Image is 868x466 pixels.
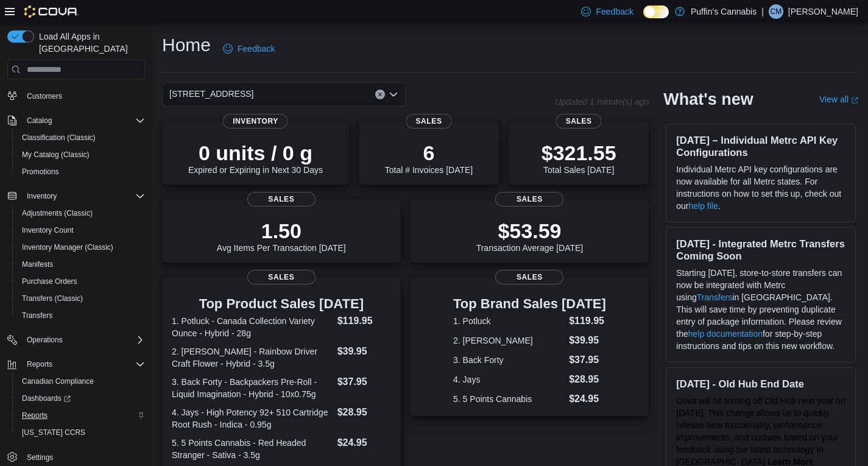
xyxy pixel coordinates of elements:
h3: [DATE] – Individual Metrc API Key Configurations [676,134,845,158]
button: My Catalog (Classic) [12,146,150,163]
span: Classification (Classic) [17,130,145,145]
p: 0 units / 0 g [188,141,323,165]
dt: 1. Potluck - Canada Collection Variety Ounce - Hybrid - 28g [172,315,333,339]
a: Inventory Manager (Classic) [17,240,118,255]
span: My Catalog (Classic) [17,147,145,162]
dd: $119.95 [337,314,391,328]
a: Reports [17,408,52,423]
a: Promotions [17,164,64,179]
span: Manifests [22,259,53,269]
span: Dashboards [22,394,71,403]
h3: [DATE] - Integrated Metrc Transfers Coming Soon [676,238,845,262]
a: Purchase Orders [17,274,82,289]
span: Catalog [27,116,52,125]
span: Operations [27,335,63,345]
button: Inventory [22,189,62,203]
a: Transfers [17,308,57,323]
a: help file [689,201,718,211]
span: Operations [22,333,145,347]
h2: What's new [663,90,753,109]
span: Settings [27,453,53,462]
dd: $119.95 [569,314,606,328]
span: [US_STATE] CCRS [22,428,85,437]
span: Inventory [22,189,145,203]
button: Canadian Compliance [12,373,150,390]
svg: External link [851,97,858,104]
span: Load All Apps in [GEOGRAPHIC_DATA] [34,30,145,55]
a: Manifests [17,257,58,272]
a: Transfers (Classic) [17,291,88,306]
p: $321.55 [542,141,616,165]
dt: 4. Jays [453,373,564,386]
dd: $39.95 [569,333,606,348]
p: Puffin's Cannabis [691,4,757,19]
button: Settings [2,448,150,466]
span: Inventory Count [22,225,74,235]
span: Catalog [22,113,145,128]
div: Curtis Muir [769,4,783,19]
p: [PERSON_NAME] [788,4,858,19]
button: Catalog [22,113,57,128]
button: Reports [22,357,57,372]
dt: 2. [PERSON_NAME] [453,334,564,347]
dt: 5. 5 Points Cannabis [453,393,564,405]
span: My Catalog (Classic) [22,150,90,160]
div: Transaction Average [DATE] [476,219,584,253]
span: Reports [22,357,145,372]
button: Operations [2,331,150,348]
span: Sales [247,270,316,284]
span: Classification (Classic) [22,133,96,143]
h3: Top Brand Sales [DATE] [453,297,606,311]
span: Reports [22,411,48,420]
h3: Top Product Sales [DATE] [172,297,391,311]
button: Inventory [2,188,150,205]
dt: 1. Potluck [453,315,564,327]
dt: 3. Back Forty - Backpackers Pre-Roll - Liquid Imagination - Hybrid - 10x0.75g [172,376,333,400]
span: Canadian Compliance [17,374,145,389]
dd: $37.95 [337,375,391,389]
span: Reports [17,408,145,423]
span: Feedback [238,43,275,55]
button: Reports [12,407,150,424]
p: Individual Metrc API key configurations are now available for all Metrc states. For instructions ... [676,163,845,212]
span: Sales [406,114,452,129]
button: Classification (Classic) [12,129,150,146]
button: Catalog [2,112,150,129]
button: Promotions [12,163,150,180]
button: Customers [2,87,150,105]
span: Sales [556,114,602,129]
dd: $24.95 [337,436,391,450]
a: My Catalog (Classic) [17,147,94,162]
p: | [761,4,764,19]
dd: $39.95 [337,344,391,359]
span: Transfers (Classic) [17,291,145,306]
a: help documentation [688,329,763,339]
button: Clear input [375,90,385,99]
button: Transfers [12,307,150,324]
a: Customers [22,89,67,104]
span: Adjustments (Classic) [22,208,93,218]
span: Inventory [223,114,288,129]
dt: 5. 5 Points Cannabis - Red Headed Stranger - Sativa - 3.5g [172,437,333,461]
p: 1.50 [217,219,346,243]
dt: 3. Back Forty [453,354,564,366]
span: Reports [27,359,52,369]
span: Purchase Orders [17,274,145,289]
dt: 4. Jays - High Potency 92+ 510 Cartridge Root Rush - Indica - 0.95g [172,406,333,431]
p: Updated 1 minute(s) ago [555,97,649,107]
span: Inventory Manager (Classic) [22,242,113,252]
span: Sales [247,192,316,207]
p: Starting [DATE], store-to-store transfers can now be integrated with Metrc using in [GEOGRAPHIC_D... [676,267,845,352]
span: [STREET_ADDRESS] [169,86,253,101]
p: $53.59 [476,219,584,243]
button: [US_STATE] CCRS [12,424,150,441]
button: Adjustments (Classic) [12,205,150,222]
span: Dashboards [17,391,145,406]
span: Promotions [22,167,59,177]
button: Purchase Orders [12,273,150,290]
div: Total # Invoices [DATE] [385,141,473,175]
dd: $28.95 [337,405,391,420]
span: Sales [495,192,563,207]
h1: Home [162,33,211,57]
